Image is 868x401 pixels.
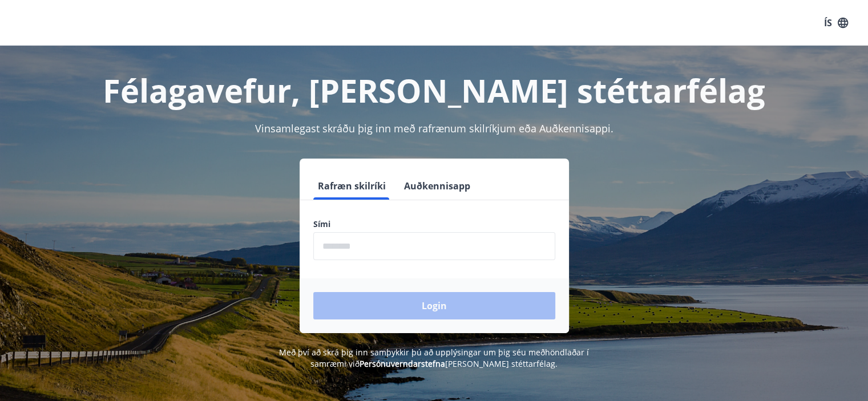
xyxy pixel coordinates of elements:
[279,347,589,369] span: Með því að skrá þig inn samþykkir þú að upplýsingar um þig séu meðhöndlaðar í samræmi við [PERSON...
[360,358,445,369] a: Persónuverndarstefna
[37,68,831,112] h1: Félagavefur, [PERSON_NAME] stéttarfélag
[255,121,613,135] span: Vinsamlegast skráðu þig inn með rafrænum skilríkjum eða Auðkennisappi.
[313,172,390,200] button: Rafræn skilríki
[313,218,555,230] label: Sími
[818,13,854,33] button: ÍS
[399,172,475,200] button: Auðkennisapp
